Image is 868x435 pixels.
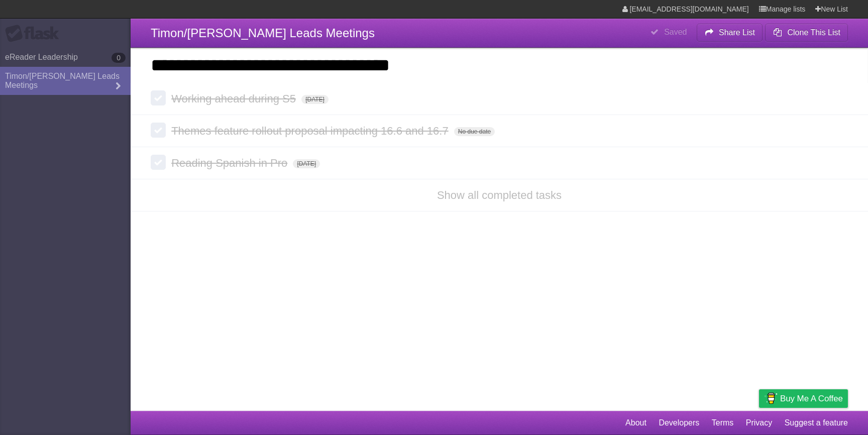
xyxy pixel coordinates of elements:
a: Terms [712,413,734,432]
span: Reading Spanish in Pro [171,157,290,169]
span: Timon/[PERSON_NAME] Leads Meetings [151,26,375,40]
span: Themes feature rollout proposal impacting 16.6 and 16.7 [171,125,451,137]
a: Buy me a coffee [759,389,848,408]
span: Buy me a coffee [780,390,843,407]
span: Working ahead during S5 [171,92,298,105]
a: Show all completed tasks [437,189,562,201]
img: Buy me a coffee [764,390,778,407]
a: Privacy [746,413,772,432]
label: Done [151,155,166,170]
span: [DATE] [293,159,320,168]
b: Share List [719,28,755,37]
span: No due date [454,127,495,136]
a: Developers [659,413,699,432]
span: [DATE] [301,95,329,104]
b: Saved [664,28,687,36]
button: Clone This List [765,24,848,42]
label: Done [151,90,166,105]
b: Clone This List [787,28,840,37]
a: About [625,413,646,432]
a: Suggest a feature [785,413,848,432]
b: 0 [112,53,126,63]
label: Done [151,123,166,138]
div: Flask [5,25,65,43]
button: Share List [697,24,763,42]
